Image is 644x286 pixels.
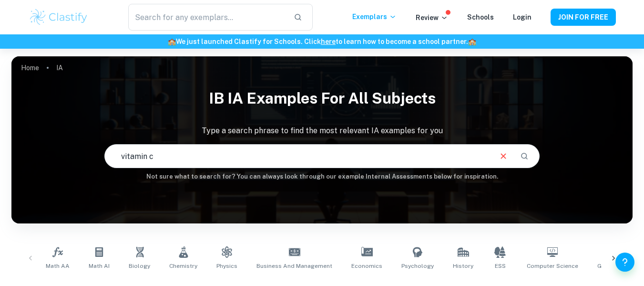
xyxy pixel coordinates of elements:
span: Biology [129,262,150,270]
span: History [453,262,473,270]
p: Review [416,12,448,23]
span: ESS [495,262,506,270]
span: Geography [597,262,628,270]
p: Type a search phrase to find the most relevant IA examples for you [11,125,633,137]
h6: Not sure what to search for? You can always look through our example Internal Assessments below f... [11,172,633,181]
button: Clear [494,147,512,165]
span: Psychology [401,262,434,270]
img: Clastify logo [29,8,89,27]
span: 🏫 [468,38,476,45]
p: IA [56,63,63,73]
span: Economics [351,262,382,270]
span: Computer Science [527,262,578,270]
span: 🏫 [168,38,176,45]
button: Search [516,148,532,164]
p: Exemplars [352,11,397,22]
button: JOIN FOR FREE [551,9,616,26]
input: Search for any exemplars... [128,4,286,31]
h6: We just launched Clastify for Schools. Click to learn how to become a school partner. [2,36,642,47]
a: here [321,38,336,45]
a: Schools [467,13,494,21]
span: Chemistry [169,262,197,270]
h1: IB IA examples for all subjects [11,83,633,114]
span: Math AA [46,262,70,270]
span: Physics [216,262,237,270]
button: Help and Feedback [615,253,634,272]
a: Home [21,61,39,74]
a: Login [513,13,532,21]
span: Math AI [89,262,110,270]
input: E.g. player arrangements, enthalpy of combustion, analysis of a big city... [105,143,490,169]
span: Business and Management [256,262,332,270]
